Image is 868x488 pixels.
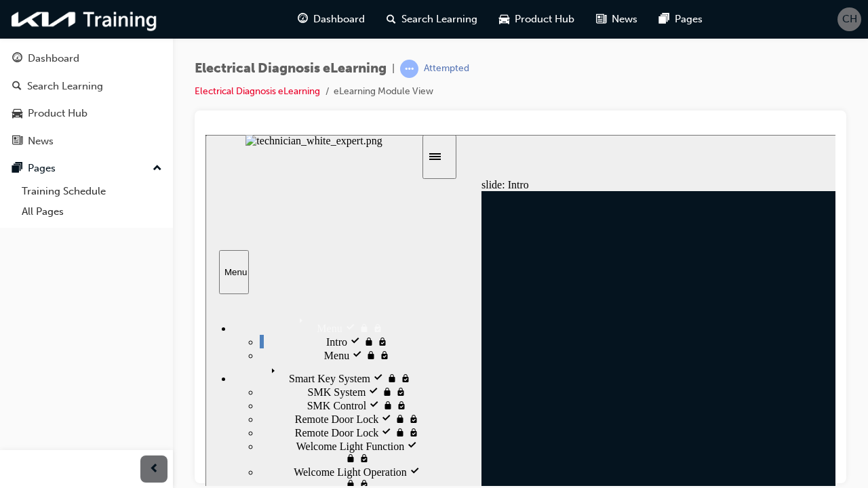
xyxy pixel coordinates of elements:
[659,11,669,28] span: pages-icon
[167,188,178,199] span: visited, locked
[12,136,22,148] span: news-icon
[287,5,376,33] a: guage-iconDashboard
[12,108,22,120] span: car-icon
[149,461,159,478] span: prev-icon
[5,101,167,126] a: Product Hub
[54,330,216,356] div: Welcome Light Operation
[54,250,216,264] div: SMK System
[596,11,606,28] span: news-icon
[203,292,214,304] span: visited, locked
[28,106,87,121] div: Product Hub
[28,161,56,176] div: Pages
[16,201,167,222] a: All Pages
[7,5,163,33] img: kia-training
[19,132,38,142] div: Menu
[400,60,418,78] span: learningRecordVerb_ATTEMPT-icon
[12,163,22,175] span: pages-icon
[54,277,216,291] div: Remote Door Lock
[190,251,201,263] span: visited, locked
[675,12,703,27] span: Pages
[167,238,181,249] span: visited
[499,11,509,28] span: car-icon
[195,238,205,249] span: visited, locked
[298,11,308,28] span: guage-icon
[585,5,648,33] a: news-iconNews
[12,81,22,93] span: search-icon
[612,12,637,27] span: News
[83,238,165,249] span: Smart Key System
[27,79,103,94] div: Search Learning
[12,53,22,65] span: guage-icon
[842,12,857,27] span: CH
[401,12,477,27] span: Search Learning
[140,188,153,199] span: visited
[54,213,216,227] div: Menu
[313,12,365,27] span: Dashboard
[27,177,216,200] div: Menu
[27,227,216,250] div: Smart Key System
[195,85,320,97] a: Electrical Diagnosis eLearning
[5,156,167,181] button: Pages
[181,238,195,249] span: locked
[174,215,184,226] span: visited, locked
[16,181,167,202] a: Training Schedule
[54,291,216,304] div: Remote Door Lock
[334,84,433,100] li: eLearning Module View
[195,61,387,77] span: Electrical Diagnosis eLearning
[28,51,79,66] div: Dashboard
[392,61,395,77] span: |
[172,201,182,213] span: visited, locked
[5,43,167,156] button: DashboardSearch LearningProduct HubNews
[28,134,54,149] div: News
[153,160,162,178] span: up-icon
[14,115,43,159] button: Menu
[153,188,167,199] span: locked
[387,11,396,28] span: search-icon
[648,5,713,33] a: pages-iconPages
[54,200,216,213] div: Intro
[837,7,861,31] button: CH
[111,188,136,199] span: Menu
[5,46,167,71] a: Dashboard
[488,5,585,33] a: car-iconProduct Hub
[515,12,574,27] span: Product Hub
[5,74,167,99] a: Search Learning
[54,264,216,277] div: SMK Control
[191,265,201,277] span: visited, locked
[5,129,167,154] a: News
[203,279,214,290] span: visited, locked
[376,5,488,33] a: search-iconSearch Learning
[424,62,469,75] div: Attempted
[54,304,216,330] div: Welcome Light Function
